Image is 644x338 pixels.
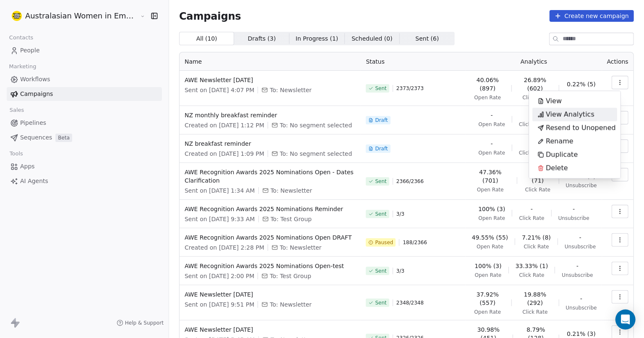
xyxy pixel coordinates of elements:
span: Resend to Unopened [546,123,616,133]
span: View Analytics [546,109,594,119]
span: View [546,96,562,106]
span: Rename [546,136,574,146]
div: Suggestions [532,94,617,175]
span: Duplicate [546,150,578,160]
span: Delete [546,163,568,173]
